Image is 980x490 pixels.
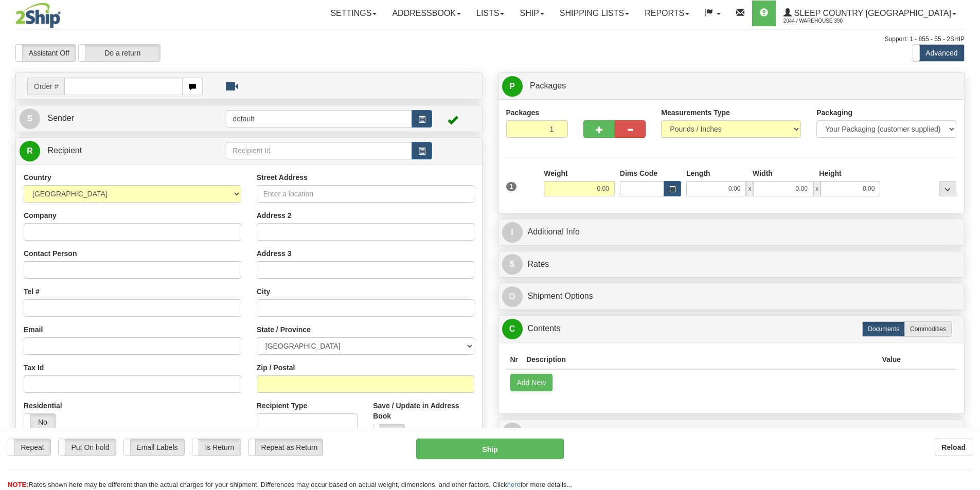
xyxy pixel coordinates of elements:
[941,443,966,451] b: Reload
[913,45,964,61] label: Advanced
[24,362,44,373] label: Tax Id
[544,168,567,178] label: Weight
[20,108,226,129] a: S Sender
[79,45,160,61] label: Do a return
[257,286,270,297] label: City
[24,414,55,430] label: No
[904,321,952,337] label: Commodities
[862,321,905,337] label: Documents
[257,362,295,373] label: Zip / Postal
[506,107,540,118] label: Packages
[226,110,412,128] input: Sender Id
[15,3,61,28] img: logo2044.jpg
[24,248,77,259] label: Contact Person
[506,350,523,369] th: Nr
[502,254,523,275] span: $
[27,78,64,95] span: Order #
[20,108,40,129] span: S
[783,16,861,26] span: 2044 / Warehouse 390
[792,9,951,17] span: Sleep Country [GEOGRAPHIC_DATA]
[16,45,76,61] label: Assistant Off
[257,401,308,411] label: Recipient Type
[192,439,241,456] label: Is Return
[530,81,566,90] span: Packages
[257,185,474,203] input: Enter a location
[502,222,523,243] span: I
[502,76,961,97] a: P Packages
[502,318,961,339] a: CContents
[20,141,40,161] span: R
[661,107,730,118] label: Measurements Type
[124,439,184,456] label: Email Labels
[753,168,773,178] label: Width
[502,423,523,443] span: R
[226,142,412,159] input: Recipient Id
[24,401,62,411] label: Residential
[416,439,564,459] button: Ship
[8,481,28,488] span: NOTE:
[59,439,116,456] label: Put On hold
[819,168,842,178] label: Height
[257,248,292,259] label: Address 3
[935,439,972,456] button: Reload
[249,439,323,456] label: Repeat as Return
[24,210,57,221] label: Company
[956,192,979,297] iframe: chat widget
[507,481,521,488] a: here
[816,107,852,118] label: Packaging
[384,1,469,26] a: Addressbook
[686,168,710,178] label: Length
[502,286,961,307] a: OShipment Options
[620,168,657,178] label: Dims Code
[746,181,753,196] span: x
[502,254,961,275] a: $Rates
[552,1,637,26] a: Shipping lists
[257,172,308,183] label: Street Address
[373,401,474,421] label: Save / Update in Address Book
[24,286,40,297] label: Tel #
[24,172,51,183] label: Country
[512,1,551,26] a: Ship
[502,422,961,443] a: RReturn Shipment
[510,374,553,391] button: Add New
[47,114,74,122] span: Sender
[15,35,965,44] div: Support: 1 - 855 - 55 - 2SHIP
[776,1,964,26] a: Sleep Country [GEOGRAPHIC_DATA] 2044 / Warehouse 390
[373,424,404,441] label: No
[24,324,43,335] label: Email
[20,140,203,161] a: R Recipient
[502,76,523,97] span: P
[522,350,878,369] th: Description
[637,1,697,26] a: Reports
[502,319,523,339] span: C
[813,181,821,196] span: x
[469,1,512,26] a: Lists
[939,181,956,196] div: ...
[506,182,517,191] span: 1
[878,350,905,369] th: Value
[502,222,961,243] a: IAdditional Info
[257,210,292,221] label: Address 2
[47,146,82,155] span: Recipient
[257,324,311,335] label: State / Province
[502,286,523,307] span: O
[8,439,50,456] label: Repeat
[323,1,384,26] a: Settings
